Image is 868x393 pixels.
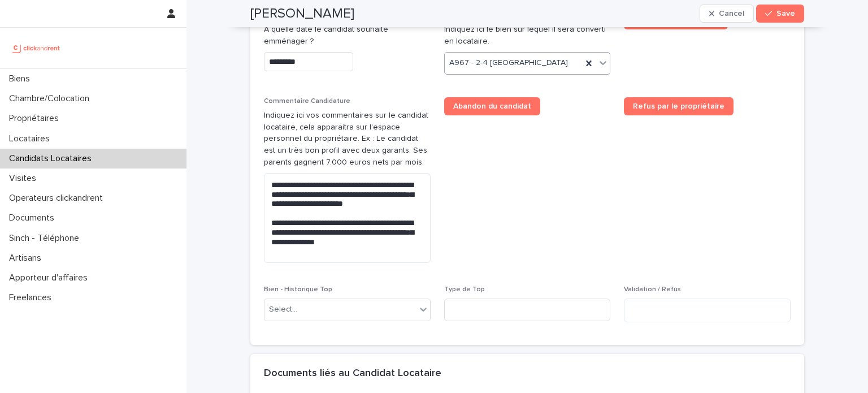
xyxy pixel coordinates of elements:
p: Freelances [5,292,60,303]
span: Bien - Historique Top [264,286,332,293]
p: Indiquez ici le bien sur lequel il sera converti en locataire. [444,24,611,47]
a: Refus par le propriétaire [624,97,734,115]
p: Biens [5,74,39,84]
p: Propriétaires [5,113,68,124]
p: A quelle date le candidat souhaite emménager ? [264,24,431,47]
p: Visites [5,173,45,184]
p: Documents [5,213,63,223]
a: Abandon du candidat [444,97,540,115]
img: UCB0brd3T0yccxBKYDjQ [9,37,64,59]
p: Indiquez ici vos commentaires sur le candidat locataire, cela apparaitra sur l'espace personnel d... [264,110,431,169]
span: Abandon du candidat [453,102,531,110]
span: Type de Top [444,286,485,293]
span: Save [776,10,795,18]
h2: [PERSON_NAME] [250,6,354,22]
p: Chambre/Colocation [5,93,98,104]
h2: Documents liés au Candidat Locataire [264,368,441,380]
span: Validation / Refus [624,286,681,293]
button: Save [756,5,804,23]
div: Select... [269,304,297,316]
p: Operateurs clickandrent [5,193,112,204]
p: Locataires [5,133,59,144]
span: A967 - 2-4 [GEOGRAPHIC_DATA] [449,57,568,69]
p: Apporteur d'affaires [5,273,97,283]
span: Cancel [719,10,744,18]
button: Cancel [700,5,754,23]
p: Candidats Locataires [5,153,101,164]
p: Sinch - Téléphone [5,233,88,244]
span: Commentaire Candidature [264,98,350,105]
p: Artisans [5,253,50,264]
span: Refus par le propriétaire [633,102,724,110]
